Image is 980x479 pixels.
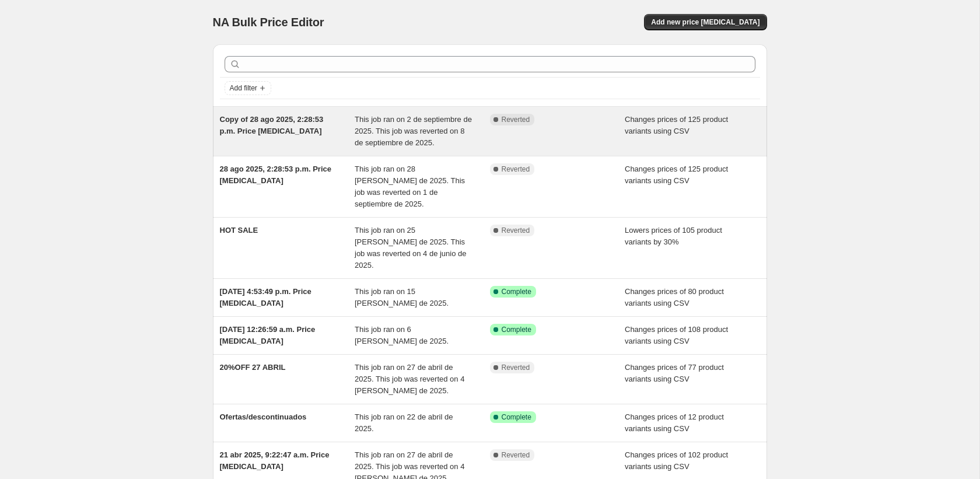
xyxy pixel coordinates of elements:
[220,115,324,135] span: Copy of 28 ago 2025, 2:28:53 p.m. Price [MEDICAL_DATA]
[644,14,766,30] button: Add new price [MEDICAL_DATA]
[355,226,467,270] span: This job ran on 25 [PERSON_NAME] de 2025. This job was reverted on 4 de junio de 2025.
[355,115,472,147] span: This job ran on 2 de septiembre de 2025. This job was reverted on 8 de septiembre de 2025.
[502,226,530,235] span: Reverted
[355,363,464,395] span: This job ran on 27 de abril de 2025. This job was reverted on 4 [PERSON_NAME] de 2025.
[625,450,728,471] span: Changes prices of 102 product variants using CSV
[625,412,724,433] span: Changes prices of 12 product variants using CSV
[625,165,728,185] span: Changes prices of 125 product variants using CSV
[625,363,724,383] span: Changes prices of 77 product variants using CSV
[502,165,530,174] span: Reverted
[355,412,453,433] span: This job ran on 22 de abril de 2025.
[502,325,531,334] span: Complete
[625,115,728,135] span: Changes prices of 125 product variants using CSV
[502,363,530,372] span: Reverted
[220,226,258,235] span: HOT SALE
[502,115,530,124] span: Reverted
[355,165,465,208] span: This job ran on 28 [PERSON_NAME] de 2025. This job was reverted on 1 de septiembre de 2025.
[220,287,311,307] span: [DATE] 4:53:49 p.m. Price [MEDICAL_DATA]
[355,287,449,307] span: This job ran on 15 [PERSON_NAME] de 2025.
[502,412,531,422] span: Complete
[355,325,449,345] span: This job ran on 6 [PERSON_NAME] de 2025.
[220,450,330,471] span: 21 abr 2025, 9:22:47 a.m. Price [MEDICAL_DATA]
[625,325,728,345] span: Changes prices of 108 product variants using CSV
[225,81,271,95] button: Add filter
[220,363,286,372] span: 20%OFF 27 ABRIL
[651,18,759,27] span: Add new price [MEDICAL_DATA]
[625,226,722,246] span: Lowers prices of 105 product variants by 30%
[230,83,257,93] span: Add filter
[625,287,724,307] span: Changes prices of 80 product variants using CSV
[220,412,307,421] span: Ofertas/descontinuados
[220,165,332,185] span: 28 ago 2025, 2:28:53 p.m. Price [MEDICAL_DATA]
[502,450,530,460] span: Reverted
[213,16,324,29] span: NA Bulk Price Editor
[220,325,316,345] span: [DATE] 12:26:59 a.m. Price [MEDICAL_DATA]
[502,287,531,296] span: Complete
